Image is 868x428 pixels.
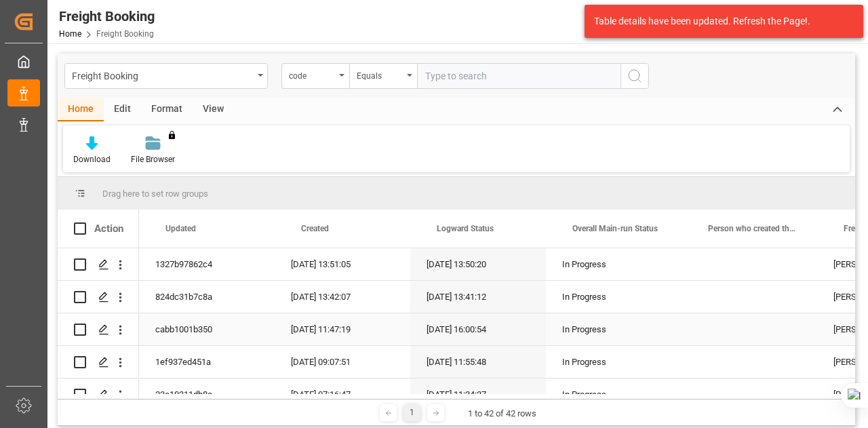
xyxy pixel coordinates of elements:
div: [DATE] 13:51:05 [275,248,410,280]
div: code [289,66,335,82]
div: Home [58,98,104,121]
div: In Progress [562,314,665,345]
span: Person who created the Object Mail Address [708,224,799,233]
span: Overall Main-run Status [572,224,658,233]
button: open menu [281,63,349,89]
div: Table details have been updated. Refresh the Page!. [594,14,844,28]
div: Press SPACE to select this row. [58,313,139,346]
div: 1 [403,404,420,421]
div: Press SPACE to select this row. [58,281,139,313]
div: In Progress [562,379,665,410]
div: 23e10311db8a [139,378,275,410]
span: Drag here to set row groups [102,189,208,199]
div: [DATE] 16:00:54 [410,313,546,345]
div: Download [73,153,111,166]
div: 1327b97862c4 [139,248,275,280]
div: [DATE] 13:50:20 [410,248,546,280]
div: [DATE] 11:55:48 [410,346,546,378]
div: 824dc31b7c8a [139,281,275,313]
input: Type to search [417,63,620,89]
div: Edit [104,98,141,121]
div: Freight Booking [59,6,155,26]
div: In Progress [562,249,665,280]
div: View [193,98,234,121]
div: In Progress [562,281,665,313]
div: Equals [357,66,403,82]
div: Press SPACE to select this row. [58,378,139,411]
span: Logward Status [437,224,494,233]
button: open menu [64,63,268,89]
button: search button [620,63,649,89]
div: Press SPACE to select this row. [58,346,139,378]
div: [DATE] 11:47:19 [275,313,410,345]
div: 1ef937ed451a [139,346,275,378]
button: open menu [349,63,417,89]
div: Format [141,98,193,121]
span: Updated [165,224,196,233]
span: Created [301,224,329,233]
div: Action [94,222,123,235]
div: Press SPACE to select this row. [58,248,139,281]
div: [DATE] 13:42:07 [275,281,410,313]
a: Home [59,29,81,39]
div: [DATE] 13:41:12 [410,281,546,313]
div: In Progress [562,347,665,378]
div: [DATE] 11:34:37 [410,378,546,410]
div: [DATE] 07:16:47 [275,378,410,410]
div: cabb1001b350 [139,313,275,345]
div: Freight Booking [72,66,253,83]
div: 1 to 42 of 42 rows [468,407,536,421]
div: [DATE] 09:07:51 [275,346,410,378]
